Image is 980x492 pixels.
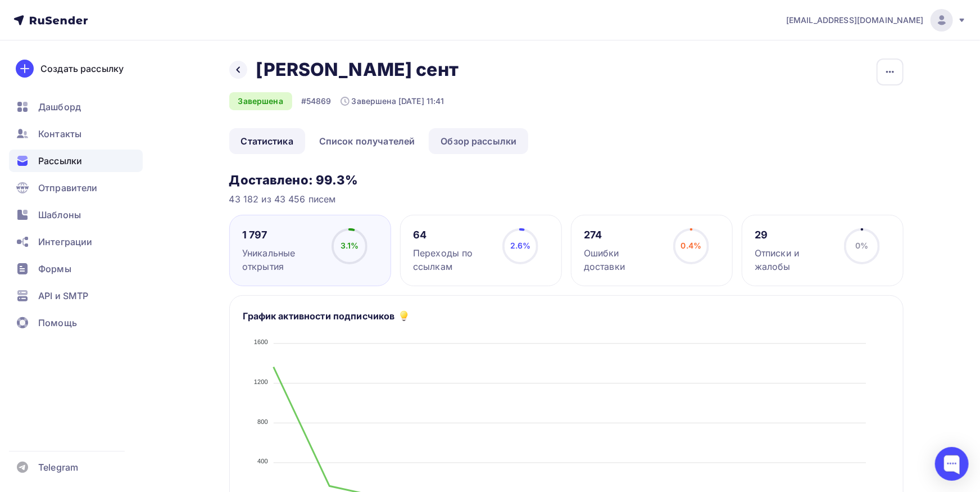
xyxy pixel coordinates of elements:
[341,96,444,107] div: Завершена [DATE] 11:41
[9,204,143,226] a: Шаблоны
[855,241,868,250] span: 0%
[38,181,98,195] span: Отправители
[786,9,967,31] a: [EMAIL_ADDRESS][DOMAIN_NAME]
[307,128,427,154] a: Список получателей
[229,192,904,206] div: 43 182 из 43 456 писем
[9,150,143,172] a: Рассылки
[38,127,81,141] span: Контакты
[9,96,143,118] a: Дашборд
[229,92,292,110] div: Завершена
[38,100,81,114] span: Дашборд
[242,228,321,242] div: 1 797
[681,241,702,250] span: 0.4%
[9,258,143,280] a: Формы
[257,458,268,464] tspan: 400
[413,228,492,242] div: 64
[38,262,71,276] span: Формы
[413,246,492,273] div: Переходы по ссылкам
[40,62,124,75] div: Создать рассылку
[253,378,267,385] tspan: 1200
[38,289,88,303] span: API и SMTP
[755,228,834,242] div: 29
[38,316,77,329] span: Помощь
[253,338,267,345] tspan: 1600
[429,128,528,154] a: Обзор рассылки
[38,208,81,222] span: Шаблоны
[341,241,359,250] span: 3.1%
[9,123,143,145] a: Контакты
[301,96,332,107] div: #54869
[242,246,321,273] div: Уникальные открытия
[510,241,531,250] span: 2.6%
[786,15,924,26] span: [EMAIL_ADDRESS][DOMAIN_NAME]
[243,309,395,323] h5: График активности подписчиков
[229,172,904,188] h3: Доставлено: 99.3%
[38,235,92,249] span: Интеграции
[256,58,459,81] h2: [PERSON_NAME] сент
[229,128,305,154] a: Статистика
[584,246,663,273] div: Ошибки доставки
[584,228,663,242] div: 274
[755,246,834,273] div: Отписки и жалобы
[9,177,143,199] a: Отправители
[257,418,268,425] tspan: 800
[38,461,78,474] span: Telegram
[38,154,82,168] span: Рассылки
